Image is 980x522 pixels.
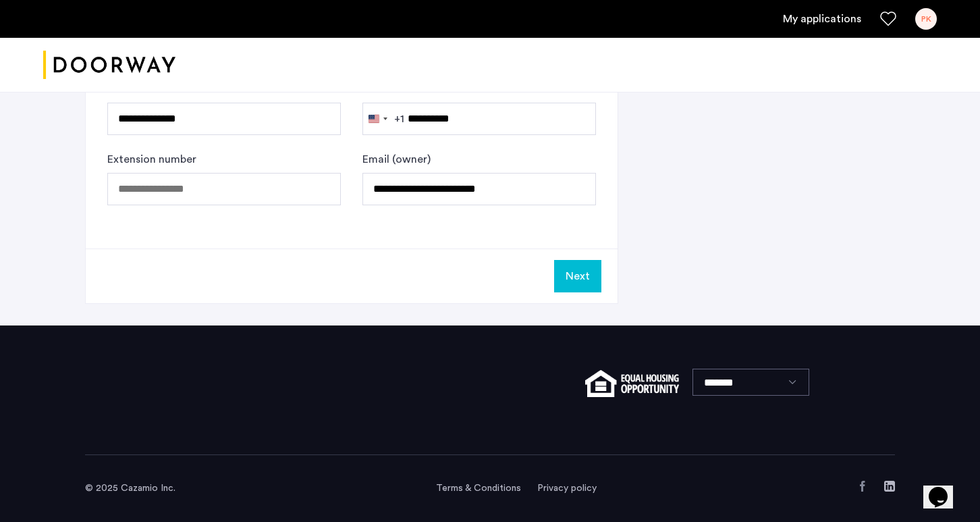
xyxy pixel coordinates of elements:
[362,151,431,167] label: Email (owner)
[43,40,175,90] img: logo
[436,481,521,495] a: Terms and conditions
[884,481,895,492] a: LinkedIn
[585,370,679,397] img: equal-housing.png
[85,484,175,493] span: © 2025 Cazamio Inc.
[537,481,597,495] a: Privacy policy
[363,103,404,134] button: Selected country
[692,369,809,396] select: Language select
[554,260,601,292] button: Next
[394,111,404,127] div: +1
[923,468,967,508] iframe: chat widget
[915,8,937,30] div: PK
[783,11,861,27] a: My application
[43,40,175,90] a: Cazamio logo
[880,11,896,27] a: Favorites
[857,481,868,492] a: Facebook
[107,151,196,167] label: Extension number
